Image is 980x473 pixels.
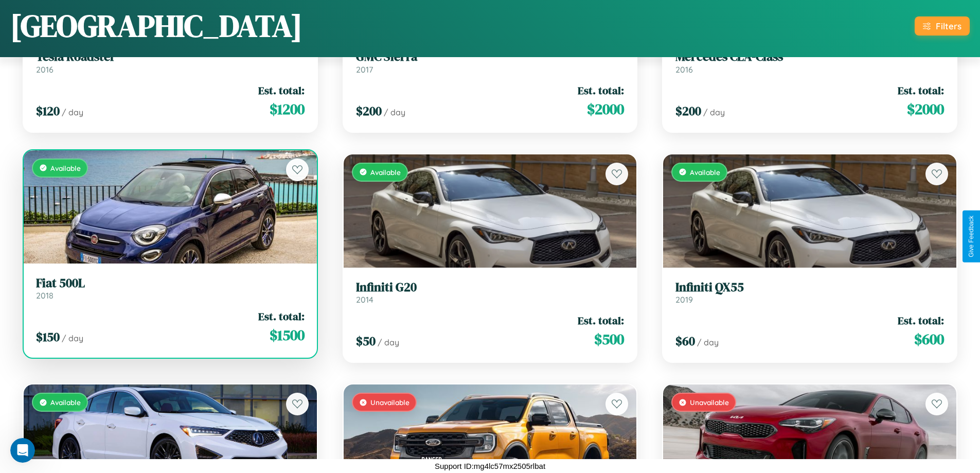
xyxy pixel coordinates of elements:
span: 2014 [356,294,373,305]
span: $ 2000 [907,99,944,119]
span: Est. total: [578,83,624,98]
span: $ 200 [675,102,701,119]
span: $ 50 [356,332,376,349]
span: / day [697,337,719,347]
span: 2019 [675,294,693,305]
span: Est. total: [258,309,305,324]
a: Fiat 500L2018 [36,276,305,301]
a: Tesla Roadster2016 [36,49,305,75]
span: Est. total: [258,83,305,98]
h3: GMC Sierra [356,49,625,64]
span: $ 120 [36,102,60,119]
span: $ 60 [675,332,695,349]
h3: Infiniti G20 [356,280,625,295]
span: / day [378,337,399,347]
h3: Fiat 500L [36,276,305,291]
h3: Infiniti QX55 [675,280,944,295]
h3: Mercedes CLA-Class [675,49,944,64]
span: Available [370,168,401,177]
h1: [GEOGRAPHIC_DATA] [10,5,302,47]
a: Infiniti QX552019 [675,280,944,305]
span: $ 1200 [270,99,305,119]
span: / day [62,107,83,117]
span: Unavailable [370,398,409,407]
span: Available [690,168,720,177]
a: Mercedes CLA-Class2016 [675,49,944,75]
span: / day [384,107,405,117]
button: Filters [915,16,970,36]
span: $ 1500 [270,325,305,345]
p: Support ID: mg4lc57mx2505rlbat [435,459,545,473]
span: Available [50,164,81,172]
span: 2016 [36,64,54,75]
span: / day [62,333,83,343]
a: GMC Sierra2017 [356,49,625,75]
iframe: Intercom live chat [10,438,35,463]
span: $ 600 [914,329,944,349]
span: Est. total: [898,83,944,98]
a: Infiniti G202014 [356,280,625,305]
span: Est. total: [898,313,944,328]
span: Available [50,398,81,407]
span: $ 500 [594,329,624,349]
div: Give Feedback [968,216,975,257]
span: $ 200 [356,102,382,119]
span: Est. total: [578,313,624,328]
span: 2016 [675,64,693,75]
h3: Tesla Roadster [36,49,305,64]
span: 2018 [36,290,54,301]
span: / day [703,107,725,117]
span: 2017 [356,64,373,75]
span: $ 150 [36,328,60,345]
span: Unavailable [690,398,729,407]
span: $ 2000 [587,99,624,119]
div: Filters [936,21,961,31]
